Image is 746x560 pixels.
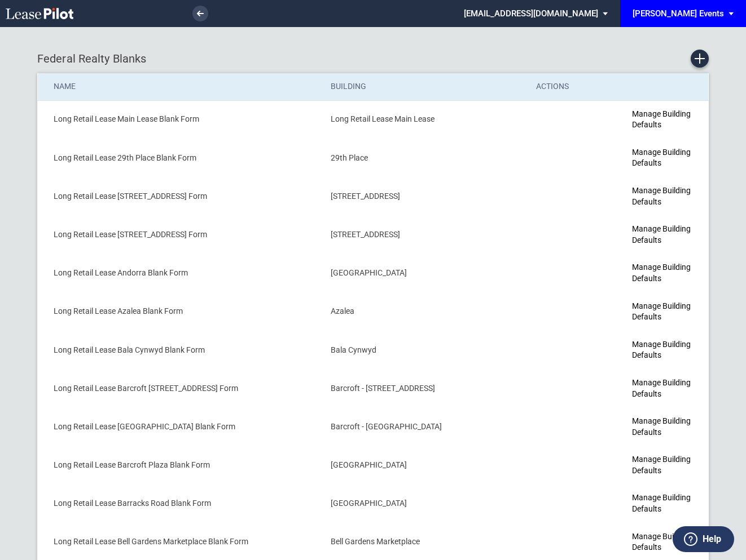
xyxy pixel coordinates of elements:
[38,292,323,331] td: Long Retail Lease Azalea Blank Form
[632,148,691,168] a: Manage Building Defaults
[323,100,528,139] td: Long Retail Lease Main Lease
[323,485,528,523] td: [GEOGRAPHIC_DATA]
[673,526,734,552] button: Help
[632,416,691,437] a: Manage Building Defaults
[632,532,691,552] a: Manage Building Defaults
[38,331,323,369] td: Long Retail Lease Bala Cynwyd Blank Form
[323,369,528,407] td: Barcroft - [STREET_ADDRESS]
[632,263,691,283] a: Manage Building Defaults
[37,50,709,68] div: Federal Realty Blanks
[703,532,721,546] label: Help
[632,301,691,322] a: Manage Building Defaults
[323,139,528,177] td: 29th Place
[323,292,528,331] td: Azalea
[323,73,528,100] th: Building
[632,340,691,360] a: Manage Building Defaults
[38,177,323,215] td: Long Retail Lease [STREET_ADDRESS] Form
[632,109,691,130] a: Manage Building Defaults
[323,254,528,292] td: [GEOGRAPHIC_DATA]
[632,224,691,245] a: Manage Building Defaults
[323,216,528,254] td: [STREET_ADDRESS]
[632,455,691,475] a: Manage Building Defaults
[528,73,624,100] th: Actions
[38,216,323,254] td: Long Retail Lease [STREET_ADDRESS] Form
[38,100,323,139] td: Long Retail Lease Main Lease Blank Form
[38,369,323,407] td: Long Retail Lease Barcroft [STREET_ADDRESS] Form
[323,446,528,485] td: [GEOGRAPHIC_DATA]
[632,378,691,398] a: Manage Building Defaults
[323,331,528,369] td: Bala Cynwyd
[632,493,691,513] a: Manage Building Defaults
[38,408,323,446] td: Long Retail Lease [GEOGRAPHIC_DATA] Blank Form
[38,485,323,523] td: Long Retail Lease Barracks Road Blank Form
[323,177,528,215] td: [STREET_ADDRESS]
[633,8,724,19] div: [PERSON_NAME] Events
[691,50,709,68] a: Create new Blank Form
[323,408,528,446] td: Barcroft - [GEOGRAPHIC_DATA]
[38,139,323,177] td: Long Retail Lease 29th Place Blank Form
[38,254,323,292] td: Long Retail Lease Andorra Blank Form
[38,446,323,485] td: Long Retail Lease Barcroft Plaza Blank Form
[38,73,323,100] th: Name
[632,186,691,206] a: Manage Building Defaults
